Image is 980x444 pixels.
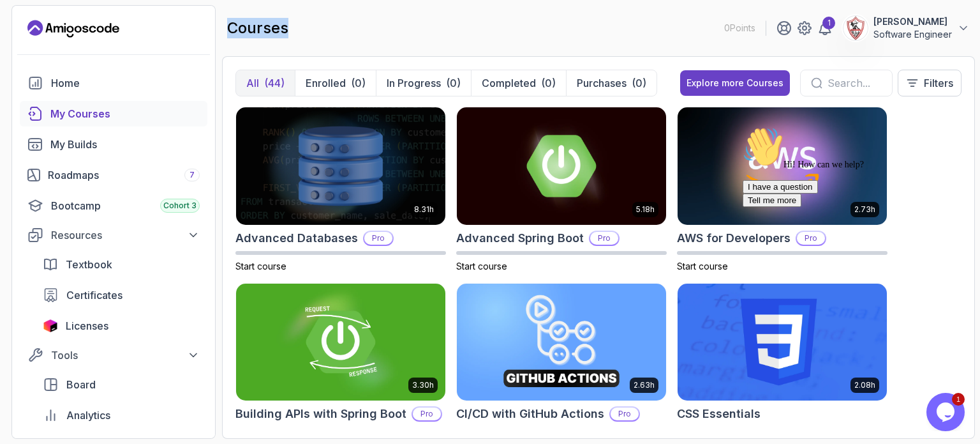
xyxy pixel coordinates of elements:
p: [PERSON_NAME] [873,15,952,28]
p: 3.30h [412,380,434,390]
span: Cohort 3 [163,201,197,211]
p: Completed [482,75,536,91]
div: Tools [51,348,200,363]
p: In Progress [387,75,441,91]
p: 8.31h [414,204,434,215]
a: licenses [35,313,207,339]
p: 0 Points [724,22,755,34]
span: Start course [235,261,286,272]
button: All(44) [236,70,295,96]
span: 7 [189,170,195,180]
div: 👋Hi! How can we help?I have a questionTell me more [5,5,235,86]
p: Pro [590,232,618,245]
div: (0) [632,75,646,91]
img: user profile image [843,16,868,40]
a: courses [20,101,207,126]
h2: AWS for Developers [677,229,791,247]
p: Pro [413,408,441,420]
div: Roadmaps [48,167,200,183]
div: (44) [264,75,285,91]
p: All [246,75,259,91]
a: certificates [35,282,207,308]
div: Explore more Courses [687,77,783,89]
img: Advanced Spring Boot card [457,107,666,225]
a: home [20,70,207,96]
p: Filters [924,75,953,91]
span: Textbook [66,257,112,272]
span: Hi! How can we help? [5,38,126,48]
a: builds [20,132,207,157]
button: Purchases(0) [566,70,657,96]
img: jetbrains icon [43,319,58,332]
div: My Courses [50,106,200,121]
a: Landing page [27,19,119,39]
div: (0) [541,75,556,91]
a: roadmaps [20,162,207,188]
button: Tell me more [5,72,64,86]
input: Search... [828,75,882,91]
div: My Builds [50,137,200,152]
h2: Advanced Databases [235,229,358,247]
button: Filters [898,70,961,96]
span: Analytics [66,408,110,423]
h2: Building APIs with Spring Boot [235,405,406,423]
button: Completed(0) [471,70,566,96]
h2: CSS Essentials [677,405,761,423]
img: CSS Essentials card [678,284,887,401]
div: (0) [446,75,461,91]
span: Licenses [66,318,108,333]
a: 1 [817,20,833,36]
button: user profile image[PERSON_NAME]Software Engineer [843,15,970,41]
a: board [35,372,207,397]
div: (0) [351,75,366,91]
img: CI/CD with GitHub Actions card [457,284,666,401]
p: 2.63h [634,380,655,390]
button: Enrolled(0) [295,70,376,96]
span: Start course [456,261,507,272]
div: Bootcamp [51,198,200,213]
p: Enrolled [306,75,346,91]
img: :wave: [5,5,46,46]
p: 5.18h [636,204,655,215]
a: bootcamp [20,193,207,218]
button: Resources [20,224,207,247]
button: Tools [20,344,207,367]
img: Building APIs with Spring Boot card [236,284,445,401]
p: Pro [611,408,639,420]
h2: courses [227,18,288,38]
p: Purchases [577,75,627,91]
img: Advanced Databases card [236,107,445,225]
p: Pro [364,232,392,245]
span: Board [66,377,96,392]
div: 1 [822,17,835,29]
a: textbook [35,252,207,277]
h2: CI/CD with GitHub Actions [456,405,604,423]
div: Resources [51,227,200,243]
span: Start course [677,261,728,272]
iframe: chat widget [926,393,967,431]
button: In Progress(0) [376,70,471,96]
span: Certificates [66,287,122,303]
h2: Advanced Spring Boot [456,229,584,247]
button: Explore more Courses [680,70,790,96]
iframe: chat widget [738,121,967,387]
button: I have a question [5,59,80,72]
img: AWS for Developers card [678,107,887,225]
p: Software Engineer [873,28,952,41]
a: analytics [35,402,207,428]
div: Home [51,75,200,91]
